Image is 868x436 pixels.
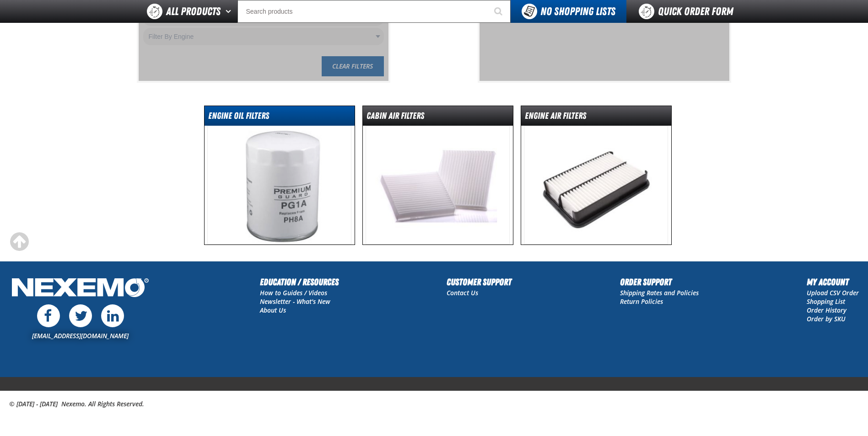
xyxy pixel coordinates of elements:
img: Nexemo Logo [9,275,151,302]
a: Order by SKU [807,314,846,323]
a: Engine Air Filters [521,106,672,245]
dt: Engine Air Filters [521,110,671,126]
img: Cabin Air Filters [366,126,510,245]
dt: Engine Oil Filters [205,110,355,126]
a: [EMAIL_ADDRESS][DOMAIN_NAME] [32,331,129,340]
a: Shipping Rates and Policies [620,288,699,297]
a: Return Policies [620,297,663,306]
a: Engine Oil Filters [204,106,355,245]
img: Engine Oil Filters [207,126,351,245]
span: No Shopping Lists [540,5,615,18]
a: How to Guides / Videos [260,288,327,297]
a: Upload CSV Order [807,288,859,297]
h2: My Account [807,275,859,289]
h2: Customer Support [447,275,512,289]
a: Contact Us [447,288,478,297]
a: Order History [807,306,846,314]
a: Newsletter - What's New [260,297,330,306]
h2: Order Support [620,275,699,289]
a: About Us [260,306,286,314]
h2: Education / Resources [260,275,339,289]
div: Scroll to the top [9,232,29,252]
span: All Products [166,3,221,20]
a: Cabin Air Filters [362,106,513,245]
a: Shopping List [807,297,845,306]
img: Engine Air Filters [524,126,668,245]
dt: Cabin Air Filters [363,110,513,126]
